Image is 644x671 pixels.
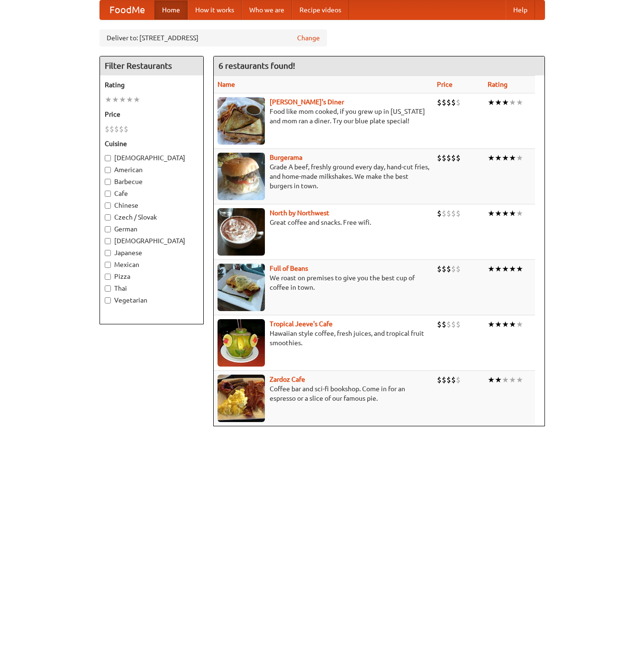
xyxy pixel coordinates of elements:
[437,375,442,385] li: $
[270,376,305,383] a: Zardoz Cafe
[506,0,535,19] a: Help
[446,264,451,274] li: $
[105,250,111,256] input: Japanese
[105,214,111,221] input: Czech / Slovak
[451,264,456,274] li: $
[509,375,516,385] li: ★
[495,319,502,330] li: ★
[456,153,461,163] li: $
[105,94,112,105] li: ★
[114,124,119,134] li: $
[502,153,509,163] li: ★
[446,375,451,385] li: $
[509,208,516,219] li: ★
[105,189,199,198] label: Cafe
[218,218,429,227] p: Great coffee and snacks. Free wifi.
[502,375,509,385] li: ★
[437,319,442,330] li: $
[451,153,456,163] li: $
[495,153,502,163] li: ★
[105,274,111,280] input: Pizza
[105,155,111,161] input: [DEMOGRAPHIC_DATA]
[154,0,188,19] a: Home
[502,97,509,108] li: ★
[218,273,429,292] p: We roast on premises to give you the best cup of coffee in town.
[495,264,502,274] li: ★
[105,191,111,197] input: Cafe
[442,97,446,108] li: $
[437,208,442,219] li: $
[488,264,495,274] li: ★
[502,319,509,330] li: ★
[133,94,140,105] li: ★
[218,329,429,348] p: Hawaiian style coffee, fresh juices, and tropical fruit smoothies.
[105,260,199,269] label: Mexican
[516,319,523,330] li: ★
[270,209,329,217] a: North by Northwest
[105,238,111,244] input: [DEMOGRAPHIC_DATA]
[456,375,461,385] li: $
[126,94,133,105] li: ★
[456,208,461,219] li: $
[109,124,114,134] li: $
[188,0,242,19] a: How it works
[105,236,199,246] label: [DEMOGRAPHIC_DATA]
[437,264,442,274] li: $
[488,208,495,219] li: ★
[270,154,302,161] b: Burgerama
[105,80,199,90] h5: Rating
[218,375,265,422] img: zardoz.jpg
[488,81,508,88] a: Rating
[437,97,442,108] li: $
[297,33,320,43] a: Change
[495,208,502,219] li: ★
[502,264,509,274] li: ★
[105,285,111,292] input: Thai
[242,0,292,19] a: Who we are
[509,153,516,163] li: ★
[446,319,451,330] li: $
[119,94,126,105] li: ★
[105,179,111,185] input: Barbecue
[105,139,199,148] h5: Cuisine
[105,153,199,163] label: [DEMOGRAPHIC_DATA]
[218,107,429,126] p: Food like mom cooked, if you grew up in [US_STATE] and mom ran a diner. Try our blue plate special!
[456,319,461,330] li: $
[516,97,523,108] li: ★
[105,201,199,210] label: Chinese
[218,264,265,311] img: beans.jpg
[509,319,516,330] li: ★
[105,167,111,173] input: American
[446,208,451,219] li: $
[292,0,349,19] a: Recipe videos
[495,375,502,385] li: ★
[442,319,446,330] li: $
[488,375,495,385] li: ★
[451,319,456,330] li: $
[456,97,461,108] li: $
[270,98,344,106] a: [PERSON_NAME]'s Diner
[119,124,124,134] li: $
[105,295,199,305] label: Vegetarian
[437,153,442,163] li: $
[442,153,446,163] li: $
[100,0,154,19] a: FoodMe
[270,320,333,328] a: Tropical Jeeve's Cafe
[516,375,523,385] li: ★
[509,97,516,108] li: ★
[442,264,446,274] li: $
[218,208,265,256] img: north.jpg
[218,162,429,191] p: Grade A beef, freshly ground every day, hand-cut fries, and home-made milkshakes. We make the bes...
[488,319,495,330] li: ★
[446,153,451,163] li: $
[442,375,446,385] li: $
[451,97,456,108] li: $
[105,165,199,175] label: American
[105,224,199,234] label: German
[124,124,128,134] li: $
[270,265,308,272] a: Full of Beans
